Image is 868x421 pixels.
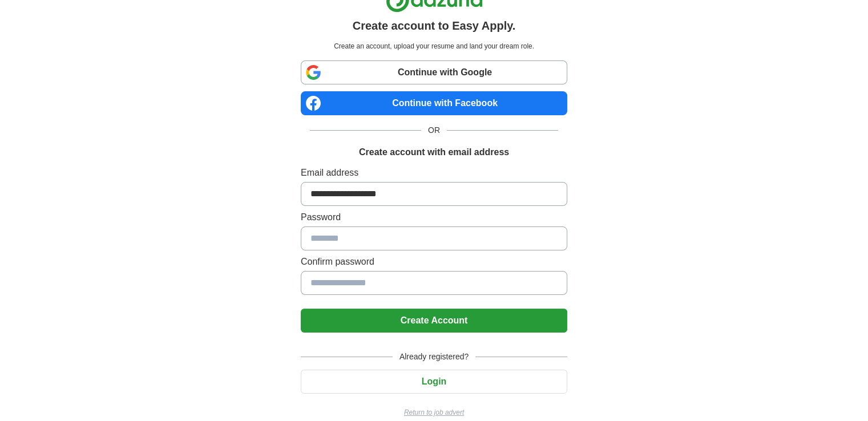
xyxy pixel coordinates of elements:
[301,211,567,224] label: Password
[359,145,509,159] h1: Create account with email address
[393,351,475,363] span: Already registered?
[301,377,567,386] a: Login
[301,255,567,269] label: Confirm password
[301,309,567,333] button: Create Account
[303,41,565,51] p: Create an account, upload your resume and land your dream role.
[301,370,567,394] button: Login
[301,91,567,115] a: Continue with Facebook
[301,166,567,180] label: Email address
[301,60,567,84] a: Continue with Google
[353,17,516,34] h1: Create account to Easy Apply.
[421,124,447,136] span: OR
[301,407,567,418] a: Return to job advert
